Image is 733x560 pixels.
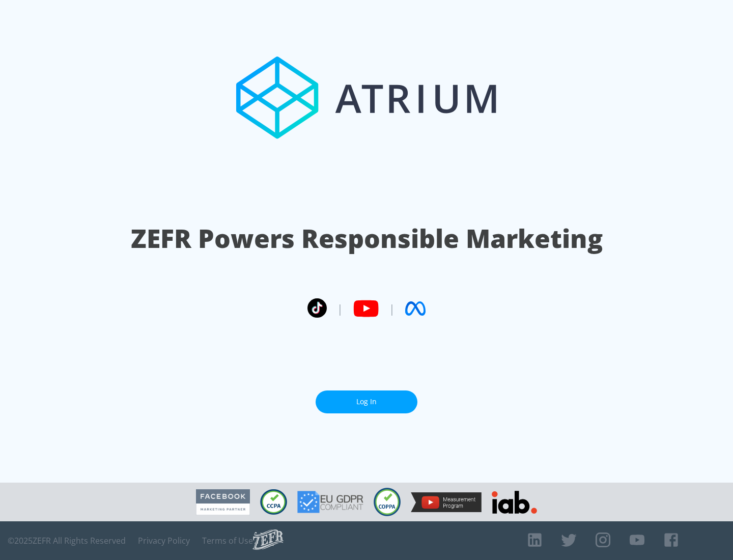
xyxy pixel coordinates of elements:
h1: ZEFR Powers Responsible Marketing [131,221,603,256]
img: COPPA Compliant [374,488,401,516]
span: | [389,301,395,316]
a: Log In [316,390,417,413]
span: | [337,301,343,316]
img: CCPA Compliant [260,489,287,515]
a: Privacy Policy [138,536,190,546]
img: IAB [492,491,537,514]
span: © 2025 ZEFR All Rights Reserved [8,536,126,546]
img: YouTube Measurement Program [411,492,482,512]
img: Facebook Marketing Partner [196,489,250,515]
img: GDPR Compliant [297,491,363,513]
a: Terms of Use [202,536,253,546]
